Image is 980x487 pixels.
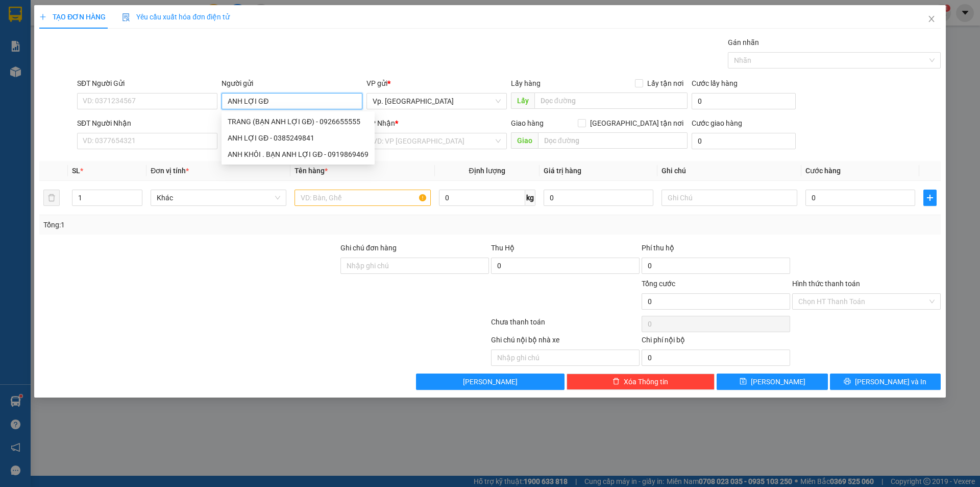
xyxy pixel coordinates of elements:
[366,119,395,127] span: VP Nhận
[228,132,369,144] div: ANH LỢI GĐ - 0385249841
[657,161,801,181] th: Ghi chú
[642,242,790,258] div: Phí thu hộ
[491,350,640,366] input: Nhập ghi chú
[340,258,489,274] input: Ghi chú đơn hàng
[544,167,581,175] span: Giá trị hàng
[222,130,375,146] div: ANH LỢI GĐ - 0385249841
[77,118,217,129] div: SĐT Người Nhận
[643,78,688,89] span: Lấy tận nơi
[373,94,501,109] span: Vp. Phan Rang
[43,190,60,206] button: delete
[77,78,217,89] div: SĐT Người Gửi
[661,190,797,206] input: Ghi Chú
[491,244,514,252] span: Thu Hộ
[511,119,544,127] span: Giao hàng
[740,378,747,386] span: save
[612,378,620,386] span: delete
[855,376,926,387] span: [PERSON_NAME] và In
[917,5,946,34] button: Close
[151,167,189,175] span: Đơn vị tính
[927,15,936,23] span: close
[511,92,534,109] span: Lấy
[830,374,941,390] button: printer[PERSON_NAME] và In
[692,133,796,149] input: Cước giao hàng
[792,280,860,288] label: Hình thức thanh toán
[692,93,796,109] input: Cước lấy hàng
[642,334,790,350] div: Chi phí nội bộ
[295,190,430,206] input: VD: Bàn, Ghế
[39,13,106,21] span: TẠO ĐƠN HÀNG
[122,13,230,21] span: Yêu cầu xuất hóa đơn điện tử
[751,376,805,387] span: [PERSON_NAME]
[122,13,130,21] img: icon
[538,132,688,149] input: Dọc đường
[923,190,937,206] button: plus
[222,146,375,163] div: ANH KHÔI . BẠN ANH LỢI GĐ - 0919869469
[463,376,518,387] span: [PERSON_NAME]
[228,149,369,160] div: ANH KHÔI . BẠN ANH LỢI GĐ - 0919869469
[228,116,369,127] div: TRANG (BẠN ANH LỢI GĐ) - 0926655555
[416,374,565,390] button: [PERSON_NAME]
[72,167,80,175] span: SL
[340,244,397,252] label: Ghi chú đơn hàng
[295,167,328,175] span: Tên hàng
[511,79,541,87] span: Lấy hàng
[805,167,841,175] span: Cước hàng
[586,118,688,129] span: [GEOGRAPHIC_DATA] tận nơi
[692,119,742,127] label: Cước giao hàng
[39,13,46,20] span: plus
[728,38,759,47] label: Gán nhãn
[924,194,936,202] span: plus
[469,167,505,175] span: Định lượng
[717,374,827,390] button: save[PERSON_NAME]
[491,334,640,350] div: Ghi chú nội bộ nhà xe
[13,66,56,114] b: An Anh Limousine
[157,190,280,205] span: Khác
[624,376,668,387] span: Xóa Thông tin
[511,132,538,149] span: Giao
[66,15,98,98] b: Biên nhận gởi hàng hóa
[534,92,688,109] input: Dọc đường
[525,190,535,206] span: kg
[692,79,738,87] label: Cước lấy hàng
[844,378,851,386] span: printer
[366,78,507,89] div: VP gửi
[43,219,378,230] div: Tổng: 1
[222,113,375,130] div: TRANG (BẠN ANH LỢI GĐ) - 0926655555
[567,374,715,390] button: deleteXóa Thông tin
[490,316,641,334] div: Chưa thanh toán
[222,78,362,89] div: Người gửi
[544,190,653,206] input: 0
[642,280,675,288] span: Tổng cước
